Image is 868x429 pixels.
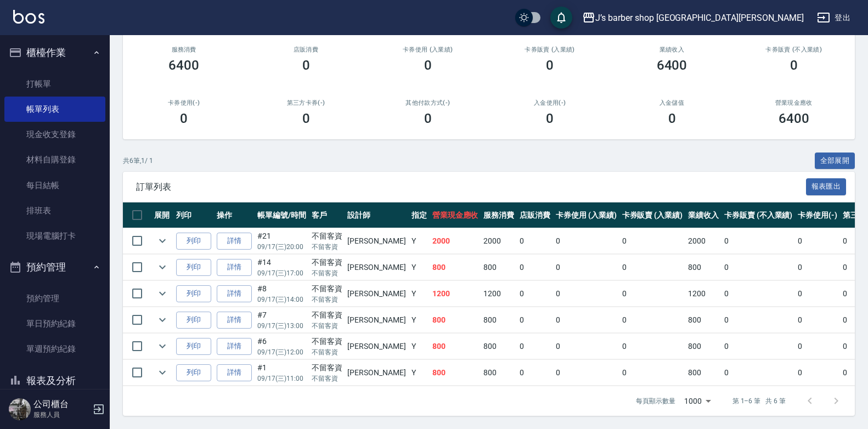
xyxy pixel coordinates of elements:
[722,281,795,307] td: 0
[257,295,306,304] p: 09/17 (三) 14:00
[481,255,517,280] td: 800
[732,396,786,406] p: 第 1–6 筆 共 6 筆
[255,360,309,386] td: #1
[680,386,715,416] div: 1000
[668,111,676,126] h3: 0
[4,286,105,311] a: 預約管理
[4,71,105,97] a: 打帳單
[217,338,252,355] a: 詳情
[481,334,517,359] td: 800
[685,307,722,333] td: 800
[790,58,798,73] h3: 0
[176,364,211,381] button: 列印
[345,255,408,280] td: [PERSON_NAME]
[624,99,719,106] h2: 入金儲值
[312,257,342,268] div: 不留客資
[4,147,105,172] a: 材料自購登錄
[136,46,232,53] h3: 服務消費
[380,46,476,53] h2: 卡券使用 (入業績)
[168,58,199,73] h3: 6400
[176,233,211,250] button: 列印
[722,334,795,359] td: 0
[13,10,44,24] img: Logo
[312,374,342,383] p: 不留客資
[302,58,310,73] h3: 0
[502,46,598,53] h2: 卡券販賣 (入業績)
[258,99,353,106] h2: 第三方卡券(-)
[4,173,105,198] a: 每日結帳
[578,7,808,29] button: J’s barber shop [GEOGRAPHIC_DATA][PERSON_NAME]
[312,242,342,252] p: 不留客資
[430,334,481,359] td: 800
[312,309,342,321] div: 不留客資
[550,7,572,29] button: save
[430,281,481,307] td: 1200
[217,285,252,302] a: 詳情
[517,334,553,359] td: 0
[424,111,432,126] h3: 0
[4,253,105,281] button: 預約管理
[255,202,309,228] th: 帳單編號/時間
[685,202,722,228] th: 業績收入
[795,228,840,254] td: 0
[255,281,309,307] td: #8
[619,334,686,359] td: 0
[481,281,517,307] td: 1200
[619,255,686,280] td: 0
[746,99,842,106] h2: 營業現金應收
[553,360,619,386] td: 0
[722,255,795,280] td: 0
[409,360,430,386] td: Y
[517,228,553,254] td: 0
[257,268,306,278] p: 09/17 (三) 17:00
[546,58,554,73] h3: 0
[685,255,722,280] td: 800
[409,228,430,254] td: Y
[795,334,840,359] td: 0
[4,122,105,147] a: 現金收支登錄
[345,281,408,307] td: [PERSON_NAME]
[4,336,105,362] a: 單週預約紀錄
[722,202,795,228] th: 卡券販賣 (不入業績)
[217,233,252,250] a: 詳情
[123,156,153,166] p: 共 6 筆, 1 / 1
[257,347,306,357] p: 09/17 (三) 12:00
[795,281,840,307] td: 0
[430,228,481,254] td: 2000
[517,307,553,333] td: 0
[657,58,687,73] h3: 6400
[151,202,173,228] th: 展開
[176,312,211,329] button: 列印
[746,46,842,53] h2: 卡券販賣 (不入業績)
[312,347,342,357] p: 不留客資
[815,153,855,170] button: 全部展開
[619,307,686,333] td: 0
[481,360,517,386] td: 800
[154,285,171,302] button: expand row
[345,307,408,333] td: [PERSON_NAME]
[217,259,252,276] a: 詳情
[345,360,408,386] td: [PERSON_NAME]
[33,410,89,420] p: 服務人員
[517,281,553,307] td: 0
[481,307,517,333] td: 800
[257,374,306,383] p: 09/17 (三) 11:00
[517,202,553,228] th: 店販消費
[380,99,476,106] h2: 其他付款方式(-)
[255,255,309,280] td: #14
[345,334,408,359] td: [PERSON_NAME]
[173,202,214,228] th: 列印
[312,268,342,278] p: 不留客資
[813,8,855,28] button: 登出
[258,46,353,53] h2: 店販消費
[546,111,554,126] h3: 0
[4,223,105,249] a: 現場電腦打卡
[424,58,432,73] h3: 0
[795,202,840,228] th: 卡券使用(-)
[409,307,430,333] td: Y
[685,334,722,359] td: 800
[154,312,171,328] button: expand row
[4,97,105,122] a: 帳單列表
[502,99,598,106] h2: 入金使用(-)
[685,228,722,254] td: 2000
